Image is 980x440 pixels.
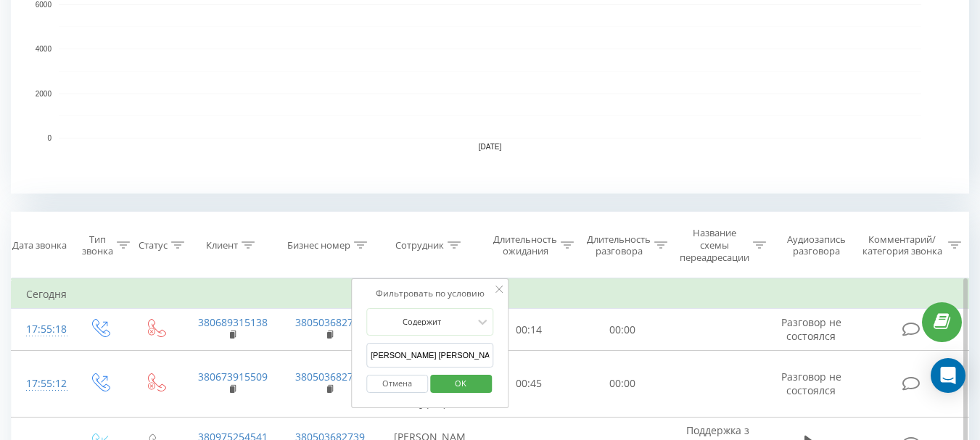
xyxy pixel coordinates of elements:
td: Сегодня [12,280,969,309]
text: 2000 [36,90,52,98]
a: 380673915509 [198,370,268,383]
div: Аудиозапись разговора [780,233,853,258]
text: 6000 [36,1,52,9]
input: Введите значение [366,343,494,368]
td: 00:14 [482,309,576,351]
span: Разговор не состоялся [781,315,841,342]
div: Длительность ожидания [493,233,557,258]
div: Клиент [206,239,238,252]
div: 17:55:12 [26,370,57,398]
td: 00:00 [576,351,670,418]
div: Фильтровать по условию [366,286,494,301]
div: Open Intercom Messenger [931,358,965,393]
div: 17:55:18 [26,315,57,344]
div: Название схемы переадресации [680,227,749,264]
span: OK [440,372,481,394]
text: 4000 [36,45,52,53]
a: 380503682739 [295,315,365,329]
span: Разговор не состоялся [781,370,841,397]
a: 380503682739 [295,370,365,383]
td: 00:45 [482,351,576,418]
div: Тип звонка [82,233,113,258]
text: 0 [47,134,52,142]
text: [DATE] [479,143,502,151]
button: Отмена [366,375,428,393]
div: Длительность разговора [587,233,651,258]
div: Комментарий/категория звонка [860,233,944,258]
div: Статус [139,239,168,252]
div: Сотрудник [395,239,444,252]
a: 380689315138 [198,315,268,329]
td: 00:00 [576,309,670,351]
div: Бизнес номер [287,239,350,252]
div: Дата звонка [12,239,67,252]
button: OK [430,375,492,393]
